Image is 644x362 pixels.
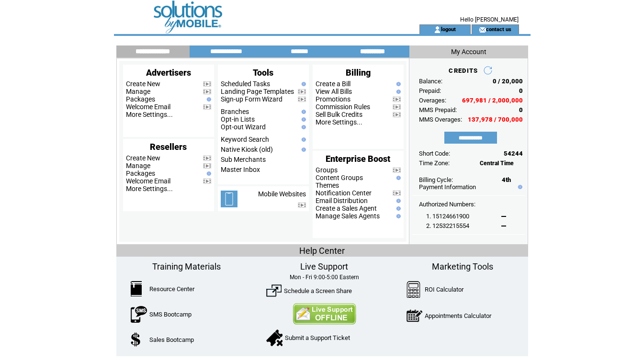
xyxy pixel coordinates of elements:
[221,123,266,131] a: Opt-out Wizard
[316,166,338,174] a: Groups
[146,68,191,78] span: Advertisers
[441,26,456,32] a: logout
[299,110,306,114] img: help.gif
[393,97,401,102] img: video.png
[316,95,350,103] a: Promotions
[394,199,401,203] img: help.gif
[126,162,150,170] a: Manage
[419,78,442,85] span: Balance:
[221,166,260,173] a: Master Inbox
[419,159,450,167] span: Time Zone:
[298,97,306,102] img: video.png
[516,185,522,189] img: help.gif
[126,103,170,111] a: Welcome Email
[131,306,147,323] img: SMSBootcamp.png
[394,176,401,180] img: help.gif
[316,80,350,88] a: Create a Bill
[253,68,273,78] span: Tools
[126,154,160,162] a: Create New
[486,26,511,32] a: contact us
[434,26,441,34] img: account_icon.gif
[293,303,356,325] img: Contact Us
[425,286,463,293] a: ROI Calculator
[126,170,155,177] a: Packages
[316,212,380,220] a: Manage Sales Agents
[480,160,514,167] span: Central Time
[203,179,211,184] img: video.png
[221,136,269,143] a: Keyword Search
[126,111,173,118] a: More Settings...
[316,118,362,126] a: More Settings...
[393,191,401,196] img: video.png
[152,261,221,271] span: Training Materials
[316,189,372,197] a: Notification Center
[419,87,441,94] span: Prepaid:
[131,281,142,296] img: ResourceCenter.png
[502,176,511,183] span: 4th
[203,163,211,169] img: video.png
[203,81,211,87] img: video.png
[451,48,486,56] span: My Account
[126,95,155,103] a: Packages
[426,213,469,220] span: 1. 15124661900
[316,174,363,181] a: Content Groups
[432,261,493,271] span: Marketing Tools
[221,156,266,163] a: Sub Merchants
[407,307,422,324] img: AppointmentCalc.png
[299,125,306,129] img: help.gif
[419,201,475,208] span: Authorized Numbers:
[149,336,194,343] a: Sales Bootcamp
[266,283,282,298] img: ScreenShare.png
[479,26,486,34] img: contact_us_icon.gif
[519,87,523,94] span: 0
[394,82,401,86] img: help.gif
[419,97,446,104] span: Overages:
[204,97,211,102] img: help.gif
[419,176,453,183] span: Billing Cycle:
[203,156,211,161] img: video.png
[299,82,306,86] img: help.gif
[519,106,523,113] span: 0
[300,261,348,271] span: Live Support
[316,111,362,118] a: Sell Bulk Credits
[419,183,476,191] a: Payment Information
[126,185,173,192] a: More Settings...
[149,311,192,318] a: SMS Bootcamp
[126,88,150,95] a: Manage
[394,206,401,211] img: help.gif
[221,80,270,88] a: Scheduled Tasks
[394,90,401,94] img: help.gif
[449,67,478,74] span: CREDITS
[131,332,142,347] img: SalesBootcamp.png
[203,104,211,110] img: video.png
[426,222,469,229] span: 2. 12532215554
[290,274,359,281] span: Mon - Fri 9:00-5:00 Eastern
[425,312,491,319] a: Appointments Calculator
[221,191,237,207] img: mobile-websites.png
[204,171,211,176] img: help.gif
[299,246,345,256] span: Help Center
[285,334,350,341] a: Submit a Support Ticket
[468,116,523,123] span: 137,978 / 700,000
[316,197,368,204] a: Email Distribution
[126,80,160,88] a: Create New
[299,117,306,122] img: help.gif
[316,181,339,189] a: Themes
[221,95,282,103] a: Sign-up Form Wizard
[299,137,306,142] img: help.gif
[419,150,450,157] span: Short Code:
[493,78,523,85] span: 0 / 20,000
[460,16,519,23] span: Hello [PERSON_NAME]
[316,103,370,111] a: Commission Rules
[221,108,249,115] a: Branches
[221,115,255,123] a: Opt-in Lists
[407,281,421,298] img: Calculator.png
[393,168,401,173] img: video.png
[258,190,306,198] a: Mobile Websites
[419,116,462,123] span: MMS Overages:
[316,204,377,212] a: Create a Sales Agent
[221,146,273,153] a: Native Kiosk (old)
[221,88,294,95] a: Landing Page Templates
[203,89,211,94] img: video.png
[393,112,401,117] img: video.png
